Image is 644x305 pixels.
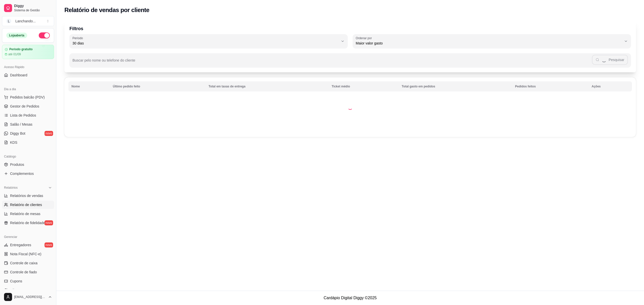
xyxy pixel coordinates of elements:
[348,105,353,110] div: Loading
[15,19,36,24] div: Lanchando ...
[6,33,27,38] div: Loja aberta
[2,210,54,218] a: Relatório de mesas
[2,241,54,249] a: Entregadoresnovo
[39,32,50,38] button: Alterar Status
[2,250,54,258] a: Nota Fiscal (NFC-e)
[2,201,54,209] a: Relatório de clientes
[72,60,592,65] input: Buscar pelo nome ou telefone do cliente
[72,36,85,40] label: Período
[14,8,52,12] span: Sistema de Gestão
[10,270,37,275] span: Controle de fiado
[2,219,54,227] a: Relatório de fidelidadenovo
[2,277,54,285] a: Cupons
[2,71,54,79] a: Dashboard
[10,211,41,216] span: Relatório de mesas
[10,113,36,118] span: Lista de Pedidos
[2,93,54,101] button: Pedidos balcão (PDV)
[9,47,33,51] article: Período gratuito
[10,220,45,225] span: Relatório de fidelidade
[10,104,39,109] span: Gestor de Pedidos
[2,120,54,128] a: Salão / Mesas
[8,52,21,56] article: até 01/09
[2,192,54,200] a: Relatórios de vendas
[69,25,631,32] p: Filtros
[353,34,631,48] button: Ordenar porMaior valor gasto
[10,288,23,293] span: Clientes
[72,41,339,46] span: 30 dias
[2,170,54,178] a: Complementos
[2,152,54,161] div: Catálogo
[2,16,54,26] button: Select a team
[356,41,622,46] span: Maior valor gasto
[2,291,54,303] button: [EMAIL_ADDRESS][DOMAIN_NAME]
[10,193,43,198] span: Relatórios de vendas
[64,6,149,14] h2: Relatório de vendas por cliente
[10,162,24,167] span: Produtos
[2,2,54,14] a: DiggySistema de Gestão
[2,85,54,93] div: Dia a dia
[10,279,22,284] span: Cupons
[2,161,54,169] a: Produtos
[2,102,54,110] a: Gestor de Pedidos
[10,171,34,176] span: Complementos
[10,140,17,145] span: KDS
[10,202,42,207] span: Relatório de clientes
[6,19,11,24] span: L
[2,63,54,71] div: Acesso Rápido
[2,259,54,267] a: Controle de caixa
[10,122,32,127] span: Salão / Mesas
[14,4,52,8] span: Diggy
[356,36,374,40] label: Ordenar por
[4,186,18,190] span: Relatórios
[10,131,25,136] span: Diggy Bot
[2,111,54,119] a: Lista de Pedidos
[14,295,46,299] span: [EMAIL_ADDRESS][DOMAIN_NAME]
[56,291,644,305] footer: Cardápio Digital Diggy © 2025
[2,138,54,146] a: KDS
[10,261,37,266] span: Controle de caixa
[2,129,54,137] a: Diggy Botnovo
[10,242,31,247] span: Entregadores
[10,251,41,257] span: Nota Fiscal (NFC-e)
[10,95,45,100] span: Pedidos balcão (PDV)
[2,268,54,276] a: Controle de fiado
[2,45,54,59] a: Período gratuitoaté 01/09
[69,34,348,48] button: Período30 dias
[2,286,54,294] a: Clientes
[10,73,27,78] span: Dashboard
[2,233,54,241] div: Gerenciar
